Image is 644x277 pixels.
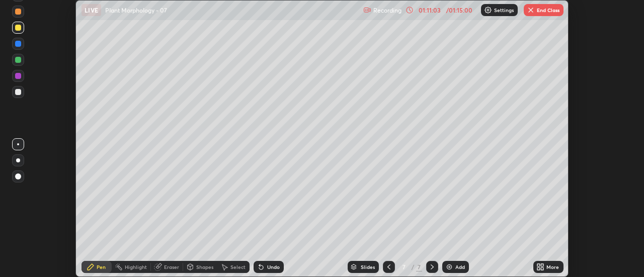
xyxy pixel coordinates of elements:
div: Eraser [164,264,179,269]
div: Select [230,264,246,269]
div: / [411,264,414,270]
div: Highlight [125,264,147,269]
button: End Class [524,4,563,16]
img: add-slide-button [445,263,453,271]
p: Recording [373,7,401,14]
div: Shapes [196,264,213,269]
img: end-class-cross [527,6,535,14]
p: Settings [494,8,514,13]
img: recording.375f2c34.svg [363,6,371,14]
div: Undo [267,264,280,269]
div: Add [455,264,465,269]
div: 7 [416,262,422,271]
div: 7 [399,264,409,270]
div: / 01:15:00 [444,7,475,13]
div: More [546,264,559,269]
p: LIVE [85,6,98,14]
p: Plant Morphology - 07 [105,6,167,14]
div: Slides [361,264,375,269]
img: class-settings-icons [484,6,492,14]
div: Pen [97,264,106,269]
div: 01:11:03 [416,7,444,13]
